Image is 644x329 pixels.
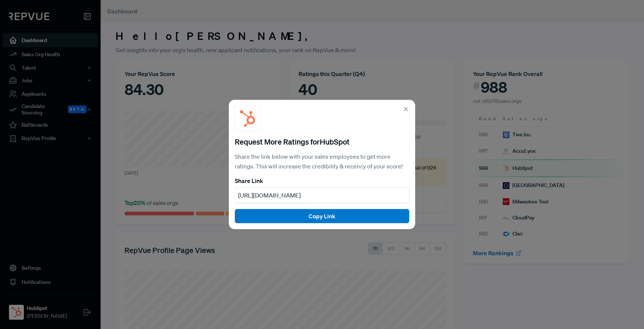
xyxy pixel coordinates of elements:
p: Share the link below with your sales employees to get more ratings. This will increase the credib... [235,152,409,171]
span: [URL][DOMAIN_NAME] [238,192,301,199]
img: HubSpot [238,109,257,128]
h6: Share Link [235,177,409,184]
button: Copy Link [235,209,409,223]
h5: Request More Ratings for HubSpot [235,137,409,146]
